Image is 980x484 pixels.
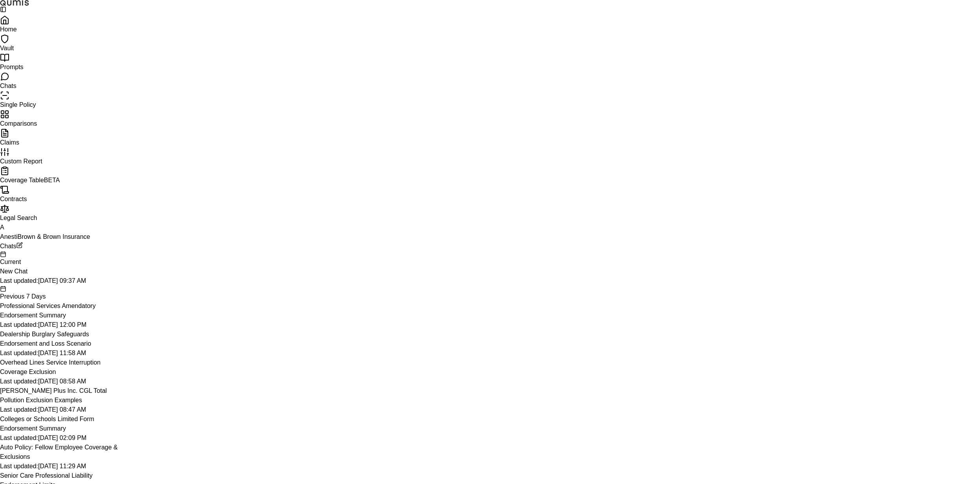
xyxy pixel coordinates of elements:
span: [DATE] 02:09 PM [38,434,86,441]
span: [DATE] 08:47 AM [38,406,86,413]
span: [DATE] 11:58 AM [38,350,86,356]
span: [DATE] 08:58 AM [38,378,86,385]
span: [DATE] 12:00 PM [38,321,86,328]
span: Brown & Brown Insurance [17,233,90,240]
span: [DATE] 09:37 AM [38,277,86,284]
span: [DATE] 11:29 AM [38,463,86,469]
span: BETA [44,177,60,183]
button: New Chat [16,242,23,248]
